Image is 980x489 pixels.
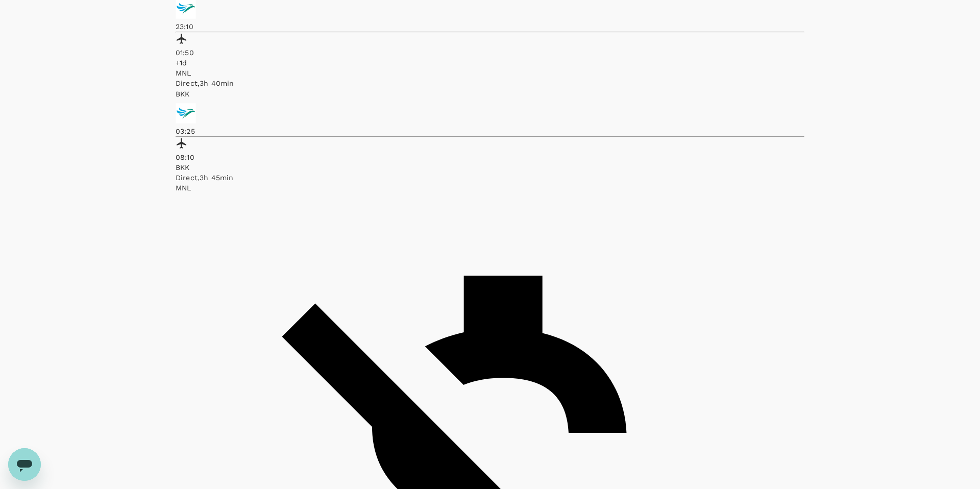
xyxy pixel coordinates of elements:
iframe: Button to launch messaging window [8,448,41,481]
p: 08:10 [176,152,804,162]
p: MNL [176,68,804,78]
p: BKK [176,89,804,99]
p: 03:25 [176,126,804,136]
p: 23:10 [176,21,804,32]
p: BKK [176,162,804,173]
img: 5J [176,103,196,124]
div: Direct , 3h 40min [176,78,804,88]
span: +1d [176,59,187,67]
p: 01:50 [176,47,804,58]
div: Direct , 3h 45min [176,173,804,183]
p: MNL [176,183,804,193]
